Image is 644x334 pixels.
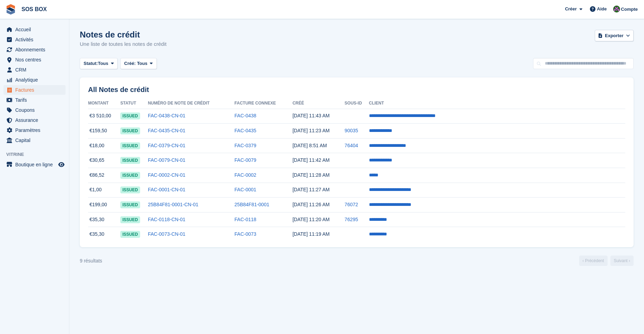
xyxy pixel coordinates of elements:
[3,55,66,65] a: menu
[15,95,57,105] span: Tarifs
[88,212,120,227] td: €35,30
[88,138,120,153] td: €18,00
[15,45,57,55] span: Abonnements
[292,187,329,192] time: 2025-05-26 09:27:29 UTC
[6,151,69,158] span: Vitrine
[597,6,607,12] span: Aide
[148,113,185,118] a: FAC-0438-CN-01
[595,30,634,41] button: Exporter
[613,6,620,12] img: ALEXANDRE SOUBIRA
[88,109,120,124] td: €3 510,00
[292,172,329,178] time: 2025-05-26 09:28:21 UTC
[88,183,120,198] td: €1,00
[15,55,57,65] span: Nos centres
[15,115,57,125] span: Assurance
[621,6,638,13] span: Compte
[15,65,57,75] span: CRM
[120,98,148,109] th: Statut
[565,6,577,12] span: Créer
[3,160,66,169] a: menu
[345,143,358,148] a: 76404
[120,216,140,223] span: issued
[3,105,66,115] a: menu
[84,60,98,67] span: Statut:
[148,231,185,237] a: FAC-0073-CN-01
[292,98,344,109] th: Créé
[80,40,166,48] p: Une liste de toutes les notes de crédit
[345,217,358,222] a: 76295
[98,60,108,67] span: Tous
[15,35,57,44] span: Activités
[292,143,327,148] time: 2025-06-02 06:51:02 UTC
[610,256,634,266] a: Suivant
[292,128,329,133] time: 2025-06-30 09:23:30 UTC
[234,98,292,109] th: Facture connexe
[120,201,140,208] span: issued
[120,186,140,193] span: issued
[88,98,120,109] th: Montant
[15,25,57,34] span: Accueil
[292,113,329,118] time: 2025-07-24 09:43:31 UTC
[234,157,256,163] a: FAC-0079
[80,257,102,265] div: 9 résultats
[80,58,118,69] button: Statut: Tous
[88,198,120,212] td: €199,00
[579,256,608,266] a: Précédent
[120,58,157,69] button: Créé: Tous
[3,135,66,145] a: menu
[345,128,358,133] a: 90035
[15,105,57,115] span: Coupons
[369,98,625,109] th: Client
[234,231,256,237] a: FAC-0073
[88,124,120,139] td: €159,50
[3,45,66,55] a: menu
[578,256,635,266] nav: Page
[234,187,256,192] a: FAC-0001
[234,217,256,222] a: FAC-0118
[234,128,256,133] a: FAC-0435
[15,135,57,145] span: Capital
[3,115,66,125] a: menu
[19,3,50,15] a: SOS BOX
[148,128,185,133] a: FAC-0435-CN-01
[3,75,66,85] a: menu
[120,142,140,149] span: issued
[120,172,140,179] span: issued
[292,217,329,222] time: 2025-05-26 09:20:22 UTC
[15,125,57,135] span: Paramètres
[15,85,57,95] span: Factures
[148,157,185,163] a: FAC-0079-CN-01
[148,98,234,109] th: Numéro de note de crédit
[15,160,57,169] span: Boutique en ligne
[345,202,358,207] a: 76072
[234,172,256,178] a: FAC-0002
[148,217,185,222] a: FAC-0118-CN-01
[6,4,16,15] img: stora-icon-8386f47178a22dfd0bd8f6a31ec36ba5ce8667c1dd55bd0f319d3a0aa187defe.svg
[120,231,140,238] span: issued
[345,98,369,109] th: Sous-ID
[88,153,120,168] td: €30,65
[3,125,66,135] a: menu
[148,172,185,178] a: FAC-0002-CN-01
[234,143,256,148] a: FAC-0379
[80,30,166,39] h1: Notes de crédit
[15,75,57,85] span: Analytique
[148,143,185,148] a: FAC-0379-CN-01
[3,65,66,75] a: menu
[292,202,329,207] time: 2025-05-26 09:26:53 UTC
[148,187,185,192] a: FAC-0001-CN-01
[3,35,66,44] a: menu
[605,32,623,39] span: Exporter
[88,168,120,183] td: €86,52
[292,157,329,163] time: 2025-05-26 09:42:48 UTC
[234,202,269,207] a: 25B84F81-0001
[124,61,136,66] span: Créé:
[88,86,625,94] h2: All Notes de crédit
[57,160,66,169] a: Boutique d'aperçu
[120,127,140,134] span: issued
[3,95,66,105] a: menu
[137,61,147,66] span: Tous
[3,25,66,34] a: menu
[234,113,256,118] a: FAC-0438
[148,202,198,207] a: 25B84F81-0001-CN-01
